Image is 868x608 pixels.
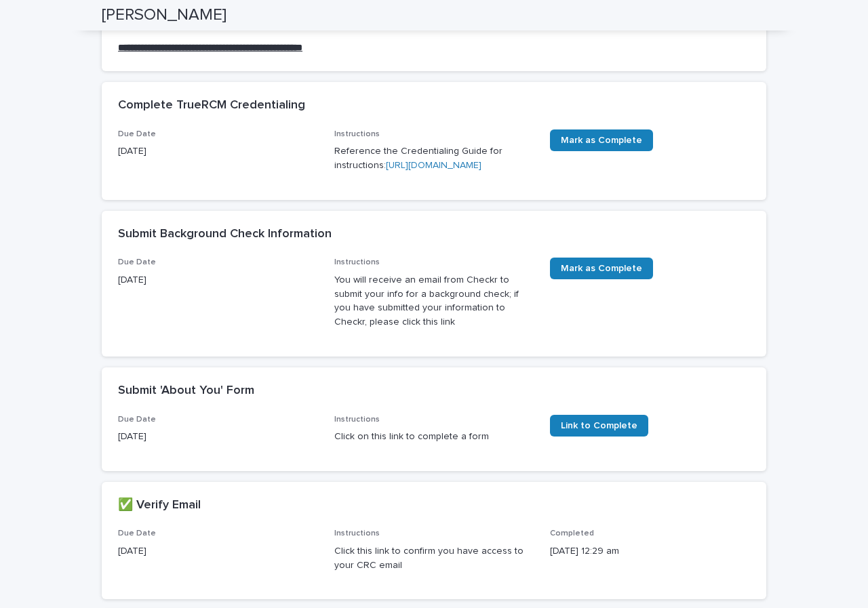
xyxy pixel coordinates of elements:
[118,130,156,138] span: Due Date
[334,273,534,329] p: You will receive an email from Checkr to submit your info for a background check; if you have sub...
[550,258,653,279] a: Mark as Complete
[334,144,534,173] p: Reference the Credentialing Guide for instructions:
[561,264,642,273] span: Mark as Complete
[118,384,254,399] h2: Submit 'About You' Form
[334,130,380,138] span: Instructions
[118,98,305,113] h2: Complete TrueRCM Credentialing
[561,421,637,430] span: Link to Complete
[334,430,534,444] p: Click on this link to complete a form
[118,544,318,559] p: [DATE]
[334,258,380,266] span: Instructions
[561,136,642,145] span: Mark as Complete
[334,544,534,573] p: Click this link to confirm you have access to your CRC email
[386,161,481,170] a: [URL][DOMAIN_NAME]
[118,258,156,266] span: Due Date
[550,415,648,437] a: Link to Complete
[118,227,332,242] h2: Submit Background Check Information
[118,273,318,287] p: [DATE]
[550,529,594,538] span: Completed
[118,144,318,159] p: [DATE]
[118,430,318,444] p: [DATE]
[550,129,653,151] a: Mark as Complete
[118,498,201,513] h2: ✅ Verify Email
[334,416,380,424] span: Instructions
[102,5,226,25] h2: [PERSON_NAME]
[550,544,750,559] p: [DATE] 12:29 am
[118,529,156,538] span: Due Date
[118,416,156,424] span: Due Date
[334,529,380,538] span: Instructions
